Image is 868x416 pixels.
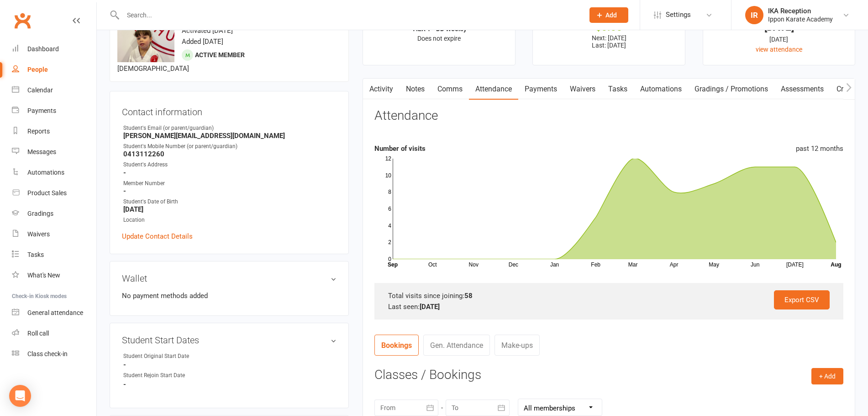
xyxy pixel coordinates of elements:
[123,124,337,133] div: Student's Email (or parent/guardian)
[123,205,337,213] strong: [DATE]
[469,79,518,100] a: Attendance
[27,330,49,337] div: Roll call
[464,292,473,300] strong: 58
[27,45,59,53] div: Dashboard
[374,109,438,123] h3: Attendance
[12,265,96,286] a: What's New
[774,79,830,100] a: Assessments
[400,79,431,100] a: Notes
[27,189,67,197] div: Product Sales
[688,79,774,100] a: Gradings / Promotions
[27,86,53,94] div: Calendar
[27,309,83,316] div: General attendance
[541,22,676,32] div: $0.00
[123,142,337,151] div: Student's Mobile Number (or parent/guardian)
[12,224,96,245] a: Waivers
[123,132,337,140] strong: [PERSON_NAME][EMAIL_ADDRESS][DOMAIN_NAME]
[420,303,440,311] strong: [DATE]
[123,169,337,177] strong: -
[27,169,64,176] div: Automations
[117,64,189,73] span: [DEMOGRAPHIC_DATA]
[122,273,337,283] h3: Wallet
[27,230,50,238] div: Waivers
[563,79,602,100] a: Waivers
[12,303,96,323] a: General attendance kiosk mode
[423,335,490,356] a: Gen. Attendance
[12,323,96,344] a: Roll call
[374,335,419,356] a: Bookings
[374,144,426,153] strong: Number of visits
[774,290,830,309] a: Export CSV
[27,107,56,114] div: Payments
[756,46,802,53] a: view attendance
[363,79,400,100] a: Activity
[195,51,245,59] span: Active member
[27,210,53,217] div: Gradings
[12,344,96,364] a: Class kiosk mode
[768,15,833,23] div: Ippon Karate Academy
[634,79,688,100] a: Automations
[27,128,50,135] div: Reports
[374,368,843,382] h3: Classes / Bookings
[122,335,337,345] h3: Student Start Dates
[12,80,96,101] a: Calendar
[11,9,34,32] a: Clubworx
[27,66,48,73] div: People
[12,162,96,183] a: Automations
[494,335,540,356] a: Make-ups
[745,6,763,24] div: IR
[27,148,56,155] div: Messages
[666,5,691,25] span: Settings
[9,385,31,407] div: Open Intercom Messenger
[12,59,96,80] a: People
[431,79,469,100] a: Comms
[12,245,96,265] a: Tasks
[117,5,174,62] img: image1741331680.png
[27,350,68,357] div: Class check-in
[768,7,833,15] div: IKA Reception
[123,380,337,389] strong: -
[123,216,337,224] div: Location
[122,231,193,242] a: Update Contact Details
[27,272,60,279] div: What's New
[123,187,337,195] strong: -
[123,352,199,361] div: Student Original Start Date
[27,251,44,258] div: Tasks
[123,197,337,206] div: Student's Date of Birth
[12,39,96,59] a: Dashboard
[417,35,461,42] span: Does not expire
[711,34,847,44] div: [DATE]
[388,301,830,312] div: Last seen:
[711,22,847,32] div: [DATE]
[123,179,337,188] div: Member Number
[589,7,628,23] button: Add
[605,11,617,19] span: Add
[12,203,96,224] a: Gradings
[182,27,233,35] time: Activated [DATE]
[120,9,578,21] input: Search...
[122,290,337,301] li: No payment methods added
[811,368,843,384] button: + Add
[123,160,337,169] div: Student's Address
[12,183,96,203] a: Product Sales
[122,103,337,117] h3: Contact information
[123,150,337,158] strong: 0413112260
[518,79,563,100] a: Payments
[388,290,830,301] div: Total visits since joining:
[602,79,634,100] a: Tasks
[12,101,96,121] a: Payments
[12,142,96,162] a: Messages
[123,371,199,380] div: Student Rejoin Start Date
[796,143,843,154] div: past 12 months
[12,121,96,142] a: Reports
[541,34,676,49] p: Next: [DATE] Last: [DATE]
[182,37,223,46] time: Added [DATE]
[123,361,337,369] strong: -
